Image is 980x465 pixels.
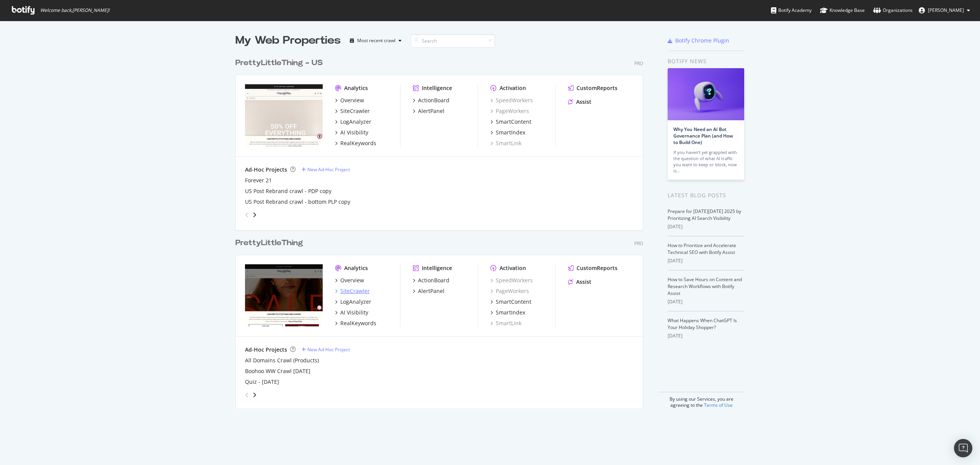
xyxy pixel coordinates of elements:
[673,126,733,146] a: Why You Need an AI Bot Governance Plan (and How to Build One)
[568,98,591,106] a: Assist
[235,237,306,249] a: PrettyLittleThing
[307,166,350,173] div: New Ad-Hoc Project
[235,33,341,48] div: My Web Properties
[307,346,350,353] div: New Ad-Hoc Project
[668,208,741,221] a: Prepare for [DATE][DATE] 2025 by Prioritizing AI Search Visibility
[490,97,533,104] a: SpeedWorkers
[245,378,279,386] a: Quiz - [DATE]
[335,118,371,126] a: LogAnalyzer
[668,276,742,296] a: How to Save Hours on Content and Research Workflows with Botify Assist
[490,309,525,316] a: SmartIndex
[668,68,744,120] img: Why You Need an AI Bot Governance Plan (and How to Build One)
[245,177,272,184] a: Forever 21
[954,439,972,457] div: Open Intercom Messenger
[422,84,452,92] div: Intelligence
[302,346,350,353] a: New Ad-Hoc Project
[418,277,449,284] div: ActionBoard
[668,57,745,65] div: Botify news
[344,84,368,92] div: Analytics
[668,191,745,200] div: Latest Blog Posts
[490,319,521,327] div: SmartLink
[668,37,729,44] a: Botify Chrome Plugin
[245,346,287,354] div: Ad-Hoc Projects
[302,166,350,173] a: New Ad-Hoc Project
[340,277,364,284] div: Overview
[340,118,371,126] div: LogAnalyzer
[577,84,617,92] div: CustomReports
[576,278,591,286] div: Assist
[340,319,376,327] div: RealKeywords
[411,34,495,47] input: Search
[913,4,976,16] button: [PERSON_NAME]
[413,277,449,284] a: ActionBoard
[490,287,529,295] a: PageWorkers
[576,98,591,106] div: Assist
[235,48,649,408] div: grid
[335,97,364,104] a: Overview
[673,149,738,174] div: If you haven’t yet grappled with the question of what AI traffic you want to keep or block, now is…
[668,317,737,331] a: What Happens When ChatGPT Is Your Holiday Shopper?
[340,298,371,306] div: LogAnalyzer
[418,97,449,104] div: ActionBoard
[568,278,591,286] a: Assist
[668,298,745,305] div: [DATE]
[245,264,323,326] img: Prettylittlething.com
[245,367,310,375] a: Boohoo WW Crawl [DATE]
[771,7,812,14] div: Botify Academy
[675,37,729,44] div: Botify Chrome Plugin
[335,319,376,327] a: RealKeywords
[668,257,745,264] div: [DATE]
[235,57,323,69] div: PrettyLittleThing - US
[500,264,526,272] div: Activation
[245,357,319,364] a: All Domains Crawl (Products)
[335,298,371,306] a: LogAnalyzer
[40,7,109,13] span: Welcome back, [PERSON_NAME] !
[242,389,252,401] div: angle-left
[340,309,368,316] div: AI Visibility
[252,211,257,219] div: angle-right
[658,392,745,408] div: By using our Services, you are agreeing to the
[340,287,370,295] div: SiteCrawler
[418,287,444,295] div: AlertPanel
[568,84,617,92] a: CustomReports
[490,139,521,147] a: SmartLink
[873,7,913,14] div: Organizations
[245,187,332,195] a: US Post Rebrand crawl - PDP copy
[357,38,395,43] div: Most recent crawl
[490,298,531,306] a: SmartContent
[490,129,525,136] a: SmartIndex
[335,309,368,316] a: AI Visibility
[422,264,452,272] div: Intelligence
[820,7,865,14] div: Knowledge Base
[496,118,531,126] div: SmartContent
[634,60,643,67] div: Pro
[496,309,525,316] div: SmartIndex
[245,198,350,206] a: US Post Rebrand crawl - bottom PLP copy
[577,264,617,272] div: CustomReports
[242,209,252,221] div: angle-left
[347,34,405,47] button: Most recent crawl
[704,402,733,408] a: Terms of Use
[928,7,964,13] span: Tess Healey
[418,107,444,115] div: AlertPanel
[340,129,368,136] div: AI Visibility
[335,107,370,115] a: SiteCrawler
[235,237,303,249] div: PrettyLittleThing
[490,107,529,115] a: PageWorkers
[490,118,531,126] a: SmartContent
[335,287,370,295] a: SiteCrawler
[496,298,531,306] div: SmartContent
[490,277,533,284] a: SpeedWorkers
[245,84,323,146] img: prettylittlething.us
[413,287,444,295] a: AlertPanel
